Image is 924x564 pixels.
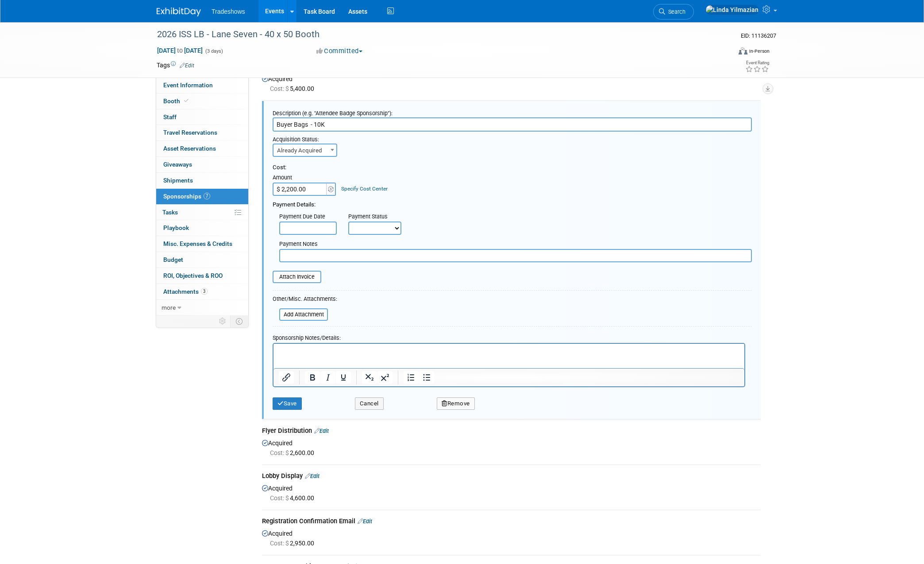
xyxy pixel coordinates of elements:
span: 3 [201,288,208,295]
button: Superscript [377,371,393,384]
a: Event Information [156,78,248,93]
a: Edit [305,473,320,479]
a: Staff [156,109,248,125]
i: Booth reservation complete [184,98,189,103]
span: Misc. Expenses & Credits [163,240,232,247]
span: Giveaways [163,161,192,168]
div: Payment Status [348,213,408,222]
div: Amount [273,174,337,183]
span: 7 [204,193,210,199]
button: Bold [305,371,320,384]
div: Event Rating [745,61,769,65]
button: Remove [437,397,475,410]
div: Payment Details: [273,196,752,209]
a: Misc. Expenses & Credits [156,236,248,252]
span: Cost: $ [270,449,290,456]
div: Acquired [262,482,761,502]
button: Numbered list [404,371,419,384]
div: Flyer Distribution [262,426,761,437]
span: Booth [163,97,190,105]
div: Acquired [262,528,761,548]
a: Edit [314,428,329,434]
a: Playbook [156,220,248,236]
span: Cost: $ [270,540,290,547]
a: Budget [156,252,248,268]
button: Save [273,397,302,410]
span: Already Acquired [273,144,336,157]
span: Attachments [163,288,208,295]
span: 2,950.00 [270,540,318,547]
button: Underline [336,371,351,384]
span: Tradeshows [212,8,245,15]
span: Budget [163,256,183,263]
div: Payment Due Date [279,213,335,222]
span: 5,400.00 [270,85,318,92]
span: Event Information [163,82,213,89]
span: Shipments [163,177,193,184]
div: In-Person [749,48,770,54]
a: Tasks [156,205,248,220]
span: Cost: $ [270,85,290,92]
td: Personalize Event Tab Strip [215,315,231,327]
img: ExhibitDay [157,8,201,16]
button: Insert/edit link [279,371,294,384]
a: Sponsorships7 [156,189,248,204]
a: Edit [358,518,372,525]
button: Italic [320,371,335,384]
a: Booth [156,93,248,109]
button: Committed [313,47,366,56]
iframe: Rich Text Area [273,344,744,368]
span: Staff [163,113,177,121]
a: Search [653,4,694,19]
span: 4,600.00 [270,494,318,502]
div: Cost: [273,163,752,172]
a: Asset Reservations [156,141,248,156]
a: ROI, Objectives & ROO [156,268,248,284]
span: to [176,47,184,54]
span: [DATE] [DATE] [157,47,203,54]
img: Format-Inperson.png [739,47,747,54]
a: Specify Cost Center [341,186,388,192]
span: (3 days) [204,48,223,54]
span: Event ID: 11136207 [741,32,776,39]
span: Travel Reservations [163,129,217,136]
button: Subscript [362,371,377,384]
div: Payment Notes [279,240,752,249]
div: Other/Misc. Attachments: [273,295,337,305]
div: Description (e.g. "Attendee Badge Sponsorship"): [273,105,752,117]
td: Tags [157,61,194,70]
div: Acquired [262,437,761,457]
span: Sponsorships [163,193,210,200]
a: Travel Reservations [156,125,248,140]
div: 2026 ISS LB - Lane Seven - 40 x 50 Booth [154,27,717,43]
img: Linda Yilmazian [705,5,759,15]
span: 2,600.00 [270,449,318,456]
div: Registration Confirmation Email [262,517,761,528]
span: Tasks [162,209,178,216]
a: more [156,300,248,315]
div: Acquisition Status: [273,132,342,144]
span: ROI, Objectives & ROO [163,272,223,279]
button: Cancel [355,397,384,410]
a: Edit [180,62,194,69]
a: Shipments [156,173,248,188]
span: Search [665,8,685,15]
div: Lobby Display [262,471,761,482]
span: more [162,304,176,311]
a: Giveaways [156,157,248,172]
span: Cost: $ [270,494,290,502]
button: Bullet list [419,371,434,384]
div: Event Format [678,46,770,59]
span: Already Acquired [273,144,337,157]
div: Acquired [262,73,761,93]
td: Toggle Event Tabs [231,315,249,327]
span: Playbook [163,224,189,231]
span: Asset Reservations [163,145,216,152]
a: Attachments3 [156,284,248,300]
div: Sponsorship Notes/Details: [273,330,745,343]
